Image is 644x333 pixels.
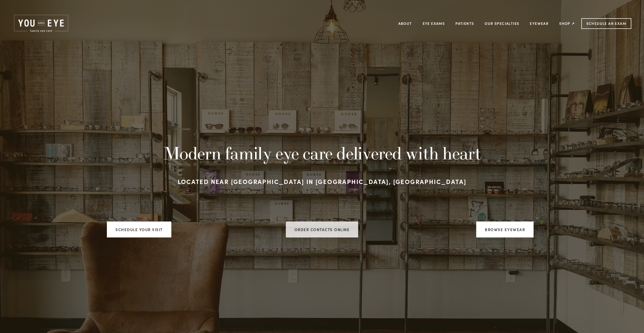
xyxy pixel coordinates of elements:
a: Eye Exams [423,20,445,27]
strong: Located near [GEOGRAPHIC_DATA] in [GEOGRAPHIC_DATA], [GEOGRAPHIC_DATA] [178,177,467,186]
a: ORDER CONTACTS ONLINE [286,221,358,237]
a: Schedule your visit [107,221,171,237]
a: Patients [455,20,474,27]
img: Rochester, MN | You and Eye | Family Eye Care [13,14,70,33]
a: Shop ↗ [559,20,575,27]
a: Schedule an Exam [581,18,631,29]
h1: Modern family eye care delivered with heart [133,143,511,163]
a: Browse Eyewear [476,221,534,237]
a: Eyewear [530,20,549,27]
a: Our Specialties [485,21,519,26]
a: About [398,20,412,27]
